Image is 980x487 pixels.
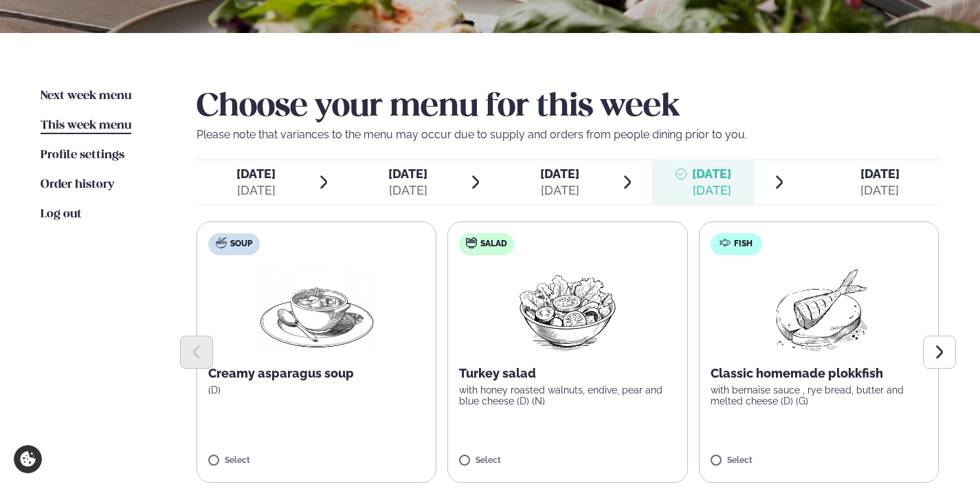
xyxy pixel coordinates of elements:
a: Profile settings [41,147,124,164]
span: Log out [41,208,82,220]
span: [DATE] [540,166,579,181]
p: with bernaise sauce , rye bread, butter and melted cheese (D) (G) [711,385,927,407]
img: soup.svg [216,237,227,248]
span: [DATE] [860,166,900,181]
div: [DATE] [860,182,900,199]
span: Salad [480,239,507,250]
span: Soup [230,239,252,250]
p: Classic homemade plokkfish [711,365,927,382]
div: [DATE] [388,182,427,199]
img: Fish.png [758,266,880,354]
span: [DATE] [388,166,427,182]
button: Previous slide [180,336,213,369]
img: Soup.png [256,266,377,354]
a: Order history [41,177,114,193]
img: fish.svg [720,237,731,248]
a: Log out [41,206,82,223]
span: Profile settings [41,149,124,161]
p: Please note that variances to the menu may occur due to supply and orders from people dining prio... [197,127,939,143]
p: with honey roasted walnuts, endive, pear and blue cheese (D) (N) [459,385,676,407]
h2: Choose your menu for this week [197,88,939,127]
p: (D) [208,385,425,396]
span: Fish [734,239,753,250]
div: [DATE] [540,182,579,199]
img: Salad.png [507,266,629,354]
button: Next slide [923,336,956,369]
p: Creamy asparagus soup [208,365,425,382]
img: salad.svg [466,237,477,248]
a: Cookie settings [14,445,42,473]
div: [DATE] [236,182,276,199]
a: This week menu [41,118,131,134]
div: [DATE] [692,182,731,199]
span: Order history [41,179,114,191]
span: [DATE] [236,166,276,181]
p: Turkey salad [459,365,676,382]
span: Next week menu [41,90,131,102]
a: Next week menu [41,88,131,105]
span: This week menu [41,120,131,131]
span: [DATE] [692,166,731,181]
